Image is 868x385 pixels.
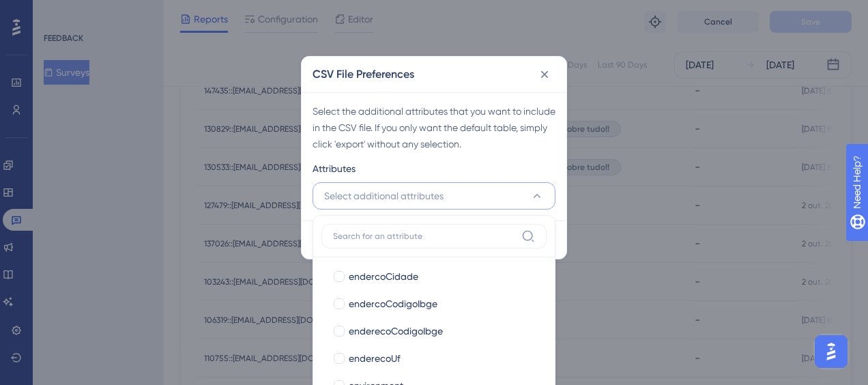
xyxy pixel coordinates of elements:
h2: CSV File Preferences [313,66,414,83]
span: enderecoCodigoIbge [349,323,443,339]
span: endercoCidade [349,268,418,285]
input: Search for an attribute [333,231,516,242]
span: enderecoUf [349,350,401,367]
span: Select additional attributes [324,188,444,204]
span: Attributes [313,160,356,177]
div: Select the additional attributes that you want to include in the CSV file. If you only want the d... [313,103,555,152]
iframe: UserGuiding AI Assistant Launcher [811,331,852,372]
span: endercoCodigoIbge [349,296,437,312]
span: Need Help? [32,3,85,20]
